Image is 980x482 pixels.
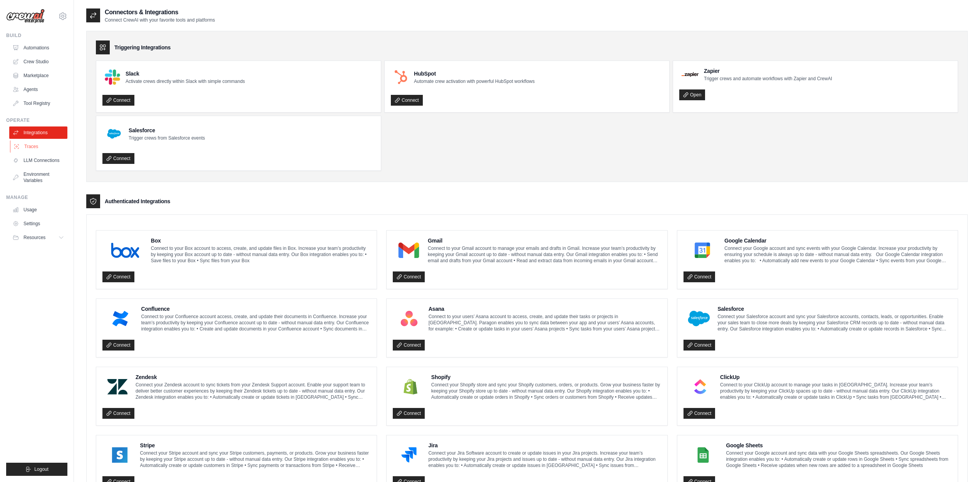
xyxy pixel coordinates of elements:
[429,313,661,332] p: Connect to your users’ Asana account to access, create, and update their tasks or projects in [GE...
[720,382,952,400] p: Connect to your ClickUp account to manage your tasks in [GEOGRAPHIC_DATA]. Increase your team’s p...
[10,140,68,153] a: Traces
[6,194,67,201] div: Manage
[9,126,67,139] a: Integrations
[428,237,661,244] h4: Gmail
[129,135,205,141] p: Trigger crews from Salesforce events
[9,231,67,244] button: Resources
[393,271,425,282] a: Connect
[151,237,371,244] h4: Box
[102,95,134,106] a: Connect
[395,379,426,394] img: Shopify Logo
[431,373,661,381] h4: Shopify
[393,69,409,85] img: HubSpot Logo
[105,243,146,258] img: Box Logo
[34,466,49,472] span: Logout
[141,305,371,313] h4: Confluence
[136,373,370,381] h4: Zendesk
[9,69,67,82] a: Marketplace
[704,76,832,82] p: Trigger crews and automate workflows with Zapier and CrewAI
[428,442,661,449] h4: Jira
[414,78,534,84] p: Automate crew activation with powerful HubSpot workflows
[683,271,715,282] a: Connect
[395,311,423,326] img: Asana Logo
[140,450,371,469] p: Connect your Stripe account and sync your Stripe customers, payments, or products. Grow your busi...
[679,89,705,100] a: Open
[395,243,422,258] img: Gmail Logo
[9,154,67,167] a: LLM Connections
[105,197,170,205] h3: Authenticated Integrations
[686,311,712,326] img: Salesforce Logo
[129,126,205,134] h4: Salesforce
[9,217,67,230] a: Settings
[726,450,952,469] p: Connect your Google account and sync data with your Google Sheets spreadsheets. Our Google Sheets...
[6,32,67,39] div: Build
[141,313,371,332] p: Connect to your Confluence account access, create, and update their documents in Confluence. Incr...
[683,408,715,419] a: Connect
[682,72,699,77] img: Zapier Logo
[428,245,661,264] p: Connect to your Gmail account to manage your emails and drafts in Gmail. Increase your team’s pro...
[102,271,134,282] a: Connect
[23,234,45,241] span: Resources
[126,78,245,84] p: Activate crews directly within Slack with simple commands
[428,450,661,469] p: Connect your Jira Software account to create or update issues in your Jira projects. Increase you...
[105,8,215,17] h2: Connectors & Integrations
[102,340,134,351] a: Connect
[9,83,67,96] a: Agents
[704,67,832,75] h4: Zapier
[717,313,952,332] p: Connect your Salesforce account and sync your Salesforce accounts, contacts, leads, or opportunit...
[105,379,130,394] img: Zendesk Logo
[429,305,661,313] h4: Asana
[720,373,952,381] h4: ClickUp
[686,379,715,394] img: ClickUp Logo
[140,442,371,449] h4: Stripe
[391,95,423,106] a: Connect
[726,442,952,449] h4: Google Sheets
[683,340,715,351] a: Connect
[105,447,135,463] img: Stripe Logo
[724,237,952,244] h4: Google Calendar
[105,311,136,326] img: Confluence Logo
[105,69,120,85] img: Slack Logo
[136,382,370,400] p: Connect your Zendesk account to sync tickets from your Zendesk Support account. Enable your suppo...
[9,204,67,216] a: Usage
[9,97,67,110] a: Tool Registry
[395,447,423,463] img: Jira Logo
[717,305,952,313] h4: Salesforce
[105,17,215,23] p: Connect CrewAI with your favorite tools and platforms
[393,340,425,351] a: Connect
[114,44,171,51] h3: Triggering Integrations
[102,408,134,419] a: Connect
[686,447,721,463] img: Google Sheets Logo
[6,117,67,123] div: Operate
[6,463,67,476] button: Logout
[393,408,425,419] a: Connect
[414,70,534,78] h4: HubSpot
[9,168,67,187] a: Environment Variables
[151,245,371,264] p: Connect to your Box account to access, create, and update files in Box. Increase your team’s prod...
[9,42,67,54] a: Automations
[686,243,719,258] img: Google Calendar Logo
[724,245,952,264] p: Connect your Google account and sync events with your Google Calendar. Increase your productivity...
[6,9,45,24] img: Logo
[431,382,661,400] p: Connect your Shopify store and sync your Shopify customers, orders, or products. Grow your busine...
[105,125,123,143] img: Salesforce Logo
[102,153,134,164] a: Connect
[9,56,67,68] a: Crew Studio
[126,70,245,78] h4: Slack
